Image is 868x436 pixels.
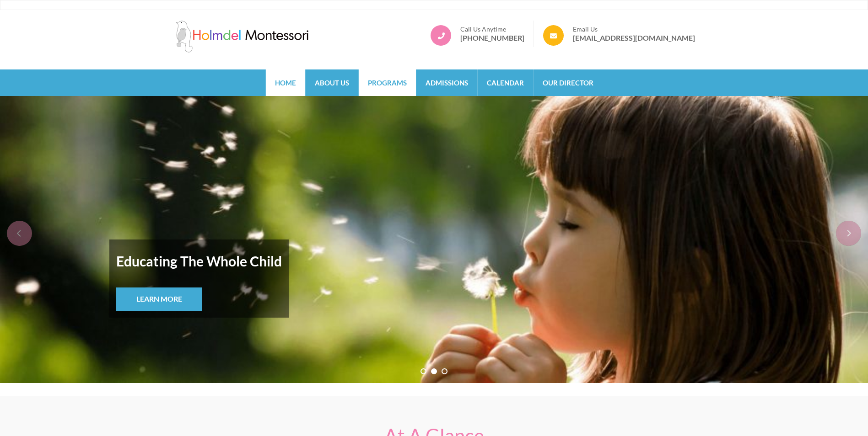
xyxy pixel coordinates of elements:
[116,246,282,276] strong: Educating The Whole Child
[173,21,311,53] img: Holmdel Montessori School
[460,33,524,43] a: [PHONE_NUMBER]
[573,25,695,33] span: Email Us
[573,33,695,43] a: [EMAIL_ADDRESS][DOMAIN_NAME]
[460,25,524,33] span: Call Us Anytime
[836,221,861,246] div: next
[416,69,477,96] a: Admissions
[266,69,305,96] a: Home
[7,221,32,246] div: prev
[534,69,603,96] a: Our Director
[478,69,533,96] a: Calendar
[359,69,416,96] a: Programs
[306,69,358,96] a: About Us
[116,287,202,311] a: Learn More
